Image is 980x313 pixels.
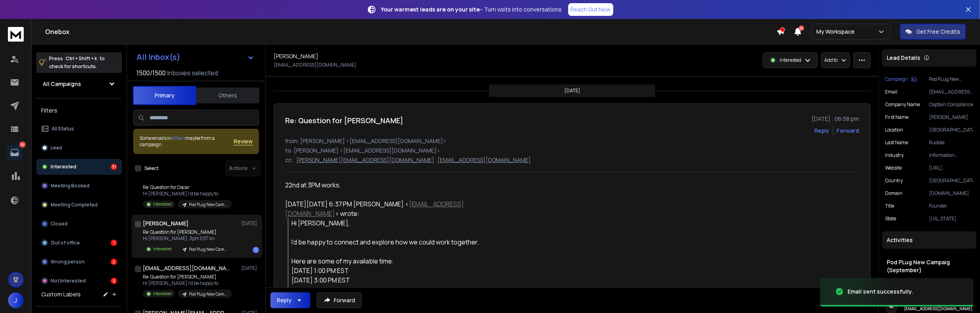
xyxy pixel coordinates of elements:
p: Not Interested [51,278,86,284]
div: 31 [111,164,117,170]
h1: Onebox [45,27,777,36]
p: Re: Question for Oscar [143,184,232,191]
button: Out of office1 [36,235,122,251]
button: Closed [36,216,122,232]
h1: [PERSON_NAME] [274,52,318,60]
button: Not Interested5 [36,273,122,289]
p: [DATE] [564,88,580,94]
p: Re: Question for [PERSON_NAME] [143,229,232,235]
p: [EMAIL_ADDRESS][DOMAIN_NAME] [437,156,531,164]
p: Interested [153,291,172,297]
p: First Name [885,114,909,120]
p: Meeting Completed [51,202,98,208]
p: [GEOGRAPHIC_DATA] [929,177,974,184]
div: 22nd at 3PM works. [285,180,516,190]
p: [DATE] : 06:58 pm [812,115,859,123]
div: [DATE] 1:00 PM EST [292,266,516,275]
p: Re: Question for [PERSON_NAME] [143,274,232,280]
p: [PERSON_NAME][EMAIL_ADDRESS][DOMAIN_NAME] [296,156,434,164]
div: Email sent successfully. [848,288,914,296]
p: Lead Details [887,54,921,62]
p: Reach Out Now [571,6,611,13]
p: – Turn visits into conversations [381,6,562,13]
p: [URL][DOMAIN_NAME] [929,165,974,171]
h3: Filters [36,105,122,116]
button: Primary [133,86,196,105]
p: [DATE] [241,220,259,227]
p: Meeting Booked [51,183,89,189]
p: All Status [51,126,74,132]
p: website [885,165,902,171]
button: Meeting Booked [36,178,122,194]
p: domain [885,190,903,197]
p: [DATE] [241,265,259,271]
span: 50 [799,25,804,31]
button: Review [234,137,253,145]
p: Interested [51,164,76,170]
strong: Your warmest leads are on your site [381,6,480,13]
p: Wrong person [51,259,85,265]
div: I’d be happy to connect and explore how we could work together. [292,237,516,247]
div: 2 [111,259,117,265]
p: Interested [780,57,802,63]
p: Hi [PERSON_NAME] I’d be happy to [143,280,232,286]
div: Some emails in maybe from a campaign [140,135,234,148]
img: logo [8,27,24,42]
p: State [885,216,897,222]
h1: All Campaigns [43,80,81,88]
p: Press to check for shortcuts. [49,55,105,71]
button: J [8,292,24,308]
p: information technology & services [929,152,974,158]
button: Get Free Credits [900,24,966,40]
button: Meeting Completed [36,197,122,213]
p: Get Free Credits [917,28,961,36]
h1: [PERSON_NAME] [143,219,189,227]
p: location [885,127,904,133]
p: from: [PERSON_NAME] <[EMAIL_ADDRESS][DOMAIN_NAME]> [285,137,859,145]
div: Reply [277,296,291,304]
button: Interested31 [36,159,122,175]
label: Select [144,165,159,172]
p: Pod PLug New Campaig (September) [929,76,974,82]
div: Forward [837,127,859,135]
h1: Pod PLug New Campaig (September) [887,258,972,274]
div: 5 [111,278,117,284]
span: Ctrl + Shift + k [64,54,98,63]
button: Forward [317,292,362,308]
a: Reach Out Now [568,3,613,16]
a: 39 [7,145,23,160]
p: Captain Compliance [929,101,974,108]
p: Interested [153,201,172,207]
p: Out of office [51,240,80,246]
div: Here are some of my available time: [292,256,516,266]
p: Company Name [885,101,920,108]
button: Others [196,87,259,104]
span: 1500 / 1500 [136,68,166,78]
p: Last Name [885,139,908,146]
button: All Inbox(s) [130,49,261,65]
p: Interested [153,246,172,252]
p: Pod PLug New Campaig (September) [189,291,227,297]
div: 1 [111,240,117,246]
button: Wrong person2 [36,254,122,270]
p: Pod PLug New Campaig (September) [189,246,227,252]
button: All Campaigns [36,76,122,92]
p: Campaign [885,76,908,82]
p: [EMAIL_ADDRESS][DOMAIN_NAME] [929,89,974,95]
span: others [172,135,185,141]
p: Hi [PERSON_NAME], 3pm EST on [143,235,232,242]
p: 39 [19,141,26,148]
p: Founder [929,203,974,209]
p: Country [885,177,903,184]
h1: [EMAIL_ADDRESS][DOMAIN_NAME] [143,264,230,272]
div: [DATE][DATE] 6:37 PM [PERSON_NAME] < > wrote: [285,199,516,218]
p: cc: [285,156,293,164]
p: Ruddie [929,139,974,146]
p: Hi [PERSON_NAME] I’d be happy to [143,191,232,197]
p: Email [885,89,898,95]
h3: Inboxes selected [167,68,218,78]
p: title [885,203,895,209]
div: Activities [882,231,977,249]
p: Add to [825,57,838,63]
